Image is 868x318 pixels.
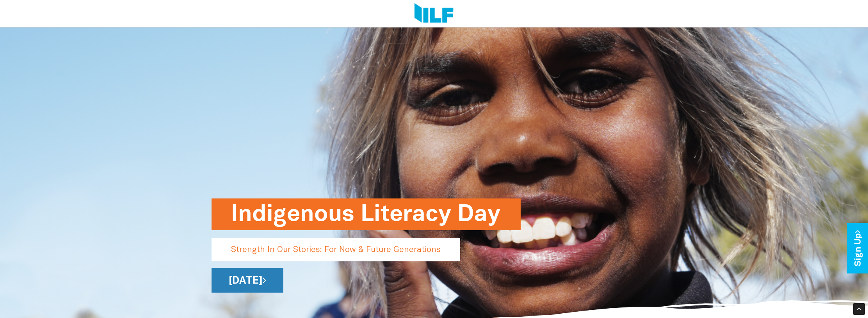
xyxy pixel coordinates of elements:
[414,3,453,24] img: Logo
[212,268,283,293] a: [DATE]
[853,303,865,315] div: Scroll Back to Top
[231,198,501,230] h1: Indigenous Literacy Day
[212,238,460,261] p: Strength In Our Stories: For Now & Future Generations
